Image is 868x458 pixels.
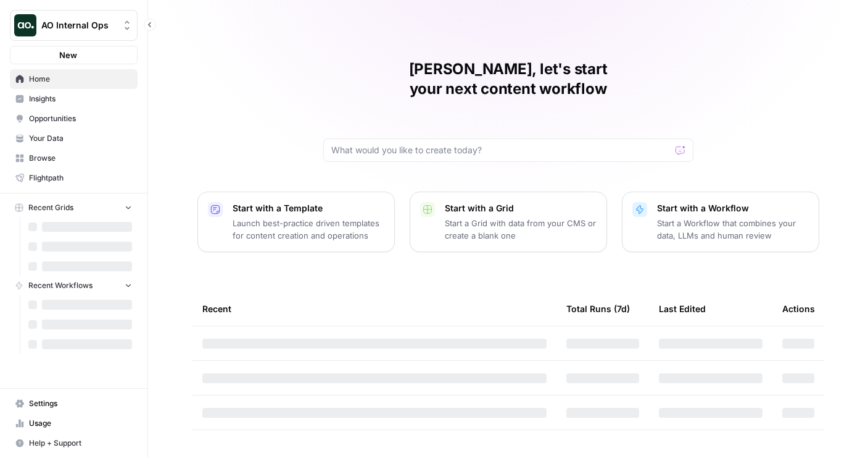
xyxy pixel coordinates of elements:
[10,89,138,109] a: Insights
[10,129,138,148] a: Your Data
[323,59,693,99] h1: [PERSON_NAME], let's start your next content workflow
[10,413,138,433] a: Usage
[29,398,132,409] span: Settings
[10,394,138,413] a: Settings
[29,74,132,85] span: Home
[10,168,138,188] a: Flightpath
[10,109,138,129] a: Opportunities
[659,292,706,326] div: Last Edited
[657,202,809,214] p: Start with a Workflow
[622,192,819,252] button: Start with a WorkflowStart a Workflow that combines your data, LLMs and human review
[233,202,384,214] p: Start with a Template
[29,172,132,184] span: Flightpath
[41,19,116,32] span: AO Internal Ops
[657,217,809,242] p: Start a Workflow that combines your data, LLMs and human review
[10,198,138,217] button: Recent Grids
[29,133,132,144] span: Your Data
[566,292,630,326] div: Total Runs (7d)
[331,144,671,156] input: What would you like to create today?
[202,292,547,326] div: Recent
[29,93,132,104] span: Insights
[29,438,132,449] span: Help + Support
[29,153,132,164] span: Browse
[28,280,93,291] span: Recent Workflows
[445,202,597,214] p: Start with a Grid
[29,113,132,124] span: Opportunities
[782,292,815,326] div: Actions
[14,14,36,36] img: AO Internal Ops Logo
[197,192,395,252] button: Start with a TemplateLaunch best-practice driven templates for content creation and operations
[28,202,73,213] span: Recent Grids
[10,276,138,295] button: Recent Workflows
[59,49,77,61] span: New
[445,217,597,242] p: Start a Grid with data from your CMS or create a blank one
[10,10,138,41] button: Workspace: AO Internal Ops
[10,46,138,64] button: New
[10,148,138,168] a: Browse
[29,418,132,429] span: Usage
[410,192,607,252] button: Start with a GridStart a Grid with data from your CMS or create a blank one
[10,69,138,89] a: Home
[233,217,384,242] p: Launch best-practice driven templates for content creation and operations
[10,433,138,453] button: Help + Support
